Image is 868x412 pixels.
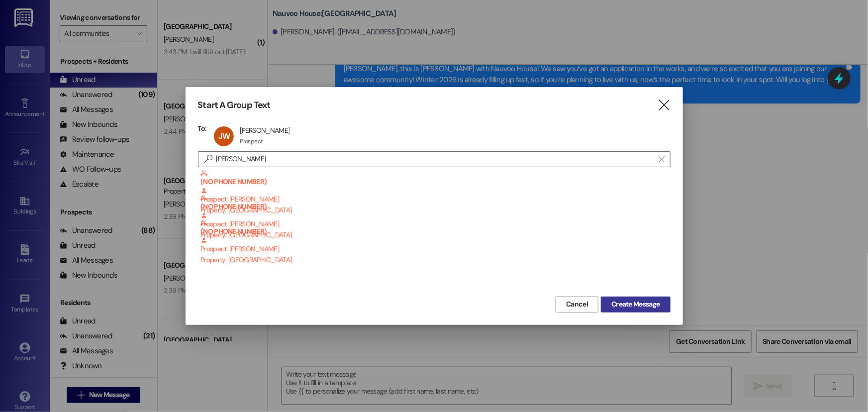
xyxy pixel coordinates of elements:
span: JW [218,131,230,141]
div: Prospect: [PERSON_NAME] [200,170,671,215]
h3: Start A Group Text [198,100,271,111]
div: (NO PHONE NUMBER) Prospect: [PERSON_NAME]Property: [GEOGRAPHIC_DATA] [198,170,671,195]
b: (NO PHONE NUMBER) [200,219,671,236]
div: [PERSON_NAME] [240,126,289,135]
div: (NO PHONE NUMBER) Prospect: [PERSON_NAME]Property: [GEOGRAPHIC_DATA] [198,219,671,244]
i:  [200,154,216,164]
span: Create Message [611,299,660,309]
i:  [657,100,671,110]
span: Cancel [566,299,588,309]
b: (NO PHONE NUMBER) [200,195,671,211]
div: (NO PHONE NUMBER) Prospect: [PERSON_NAME]Property: [GEOGRAPHIC_DATA] [198,195,671,219]
button: Clear text [654,152,670,167]
button: Cancel [556,297,598,312]
h3: To: [198,124,207,133]
input: Search for any contact or apartment [216,152,654,166]
b: (NO PHONE NUMBER) [200,170,671,186]
button: Create Message [601,297,670,312]
i:  [659,155,665,163]
div: Prospect: [PERSON_NAME] [200,195,671,240]
div: Property: [GEOGRAPHIC_DATA] [200,254,671,265]
div: Prospect: [PERSON_NAME] [200,219,671,265]
div: Prospect [240,137,263,145]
